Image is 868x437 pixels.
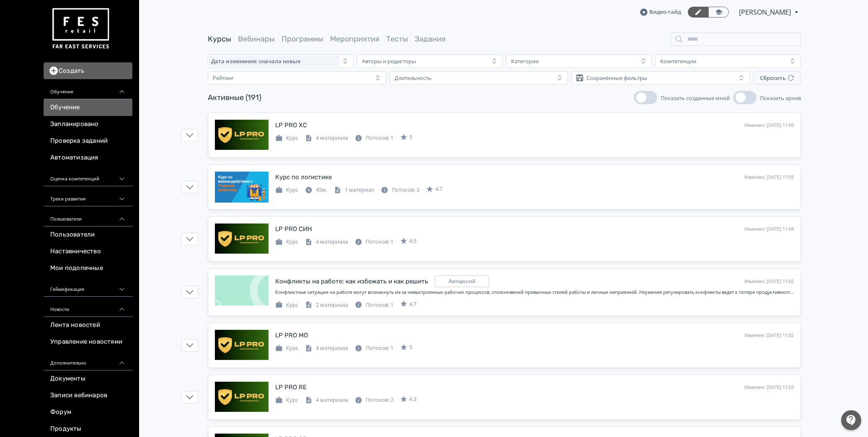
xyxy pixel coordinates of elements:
[275,134,298,142] div: Курс
[753,71,801,85] button: Сбросить
[409,237,416,245] span: 4.5
[44,166,132,186] div: Оценка компетенций
[208,34,231,44] a: Курсы
[305,134,348,142] div: 4 материала
[208,54,354,68] button: Дата изменения: сначала новые
[362,58,416,64] div: Авторы и редакторы
[44,206,132,226] div: Пользователи
[386,34,408,44] a: Тесты
[415,34,446,44] a: Задания
[355,134,393,142] div: Потоков: 1
[213,75,234,81] div: Рейтинг
[275,396,298,404] div: Курс
[708,7,729,18] a: Переключиться в режим ученика
[660,58,696,64] div: Компетенции
[571,71,750,85] button: Сохранённые фильтры
[275,224,312,234] div: LP PRO СИН
[409,395,416,404] span: 4.3
[305,396,348,404] div: 4 материала
[44,404,132,421] a: Форум
[44,370,132,387] a: Документы
[275,301,298,309] div: Курс
[744,384,794,391] div: Изменен: [DATE] 11:02
[44,297,132,317] div: Новости
[640,8,681,16] a: Видео-гайд
[661,94,730,102] span: Показать созданные мной
[316,186,327,193] span: 45м.
[355,396,393,404] div: Потоков: 2
[330,34,380,44] a: Мероприятия
[44,277,132,297] div: Геймификация
[435,185,442,193] span: 4.7
[44,79,132,99] div: Обучение
[44,334,132,350] a: Управление новостями
[275,186,298,194] div: Курс
[390,71,568,85] button: Длительность
[50,5,111,52] img: https://files.teachbase.ru/system/account/57463/logo/medium-936fc5084dd2c598f50a98b9cbe0469a.png
[208,71,386,85] button: Рейтинг
[44,133,132,149] a: Проверка заданий
[44,149,132,166] a: Автоматизация
[44,99,132,116] a: Обучение
[44,62,132,79] button: Создать
[305,344,348,352] div: 4 материала
[44,226,132,243] a: Пользователи
[275,238,298,246] div: Курс
[44,317,132,334] a: Лента новостей
[275,331,308,340] div: LP PRO МО
[744,278,794,285] div: Изменен: [DATE] 11:02
[275,344,298,352] div: Курс
[334,186,374,194] div: 1 материал
[739,7,792,17] span: Юлия Князева
[275,383,307,392] div: LP PRO RE
[744,122,794,129] div: Изменен: [DATE] 11:05
[381,186,419,194] div: Потоков: 3
[305,301,348,309] div: 2 материала
[44,116,132,133] a: Запланировано
[655,54,801,68] button: Компетенции
[744,332,794,339] div: Изменен: [DATE] 11:02
[506,54,652,68] button: Категории
[275,277,428,286] div: Конфликты на работе: как избежать и как решить
[275,172,332,182] div: Курс по логистике
[44,243,132,260] a: Наставничество
[744,174,794,181] div: Изменен: [DATE] 11:05
[355,344,393,352] div: Потоков: 1
[208,92,261,103] div: Активные (191)
[275,289,794,296] div: Конфликтные ситуации на работе могут возникнуть из-за невыстроенных рабочих процессов, столкновен...
[409,133,412,141] span: 5
[357,54,503,68] button: Авторы и редакторы
[44,387,132,404] a: Записи вебинаров
[238,34,275,44] a: Вебинары
[586,75,647,81] div: Сохранённые фильтры
[305,238,348,246] div: 4 материала
[355,301,393,309] div: Потоков: 1
[282,34,323,44] a: Программы
[44,260,132,277] a: Мои подопечные
[409,343,412,352] span: 5
[511,58,539,64] div: Категории
[395,75,431,81] div: Длительность
[44,350,132,370] div: Дополнительно
[355,238,393,246] div: Потоков: 1
[275,121,307,130] div: LP PRO ХС
[44,186,132,206] div: Треки развития
[435,275,489,287] div: copyright
[409,300,416,308] span: 4.7
[760,94,801,102] span: Показать архив
[744,226,794,233] div: Изменен: [DATE] 11:04
[211,58,300,64] span: Дата изменения: сначала новые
